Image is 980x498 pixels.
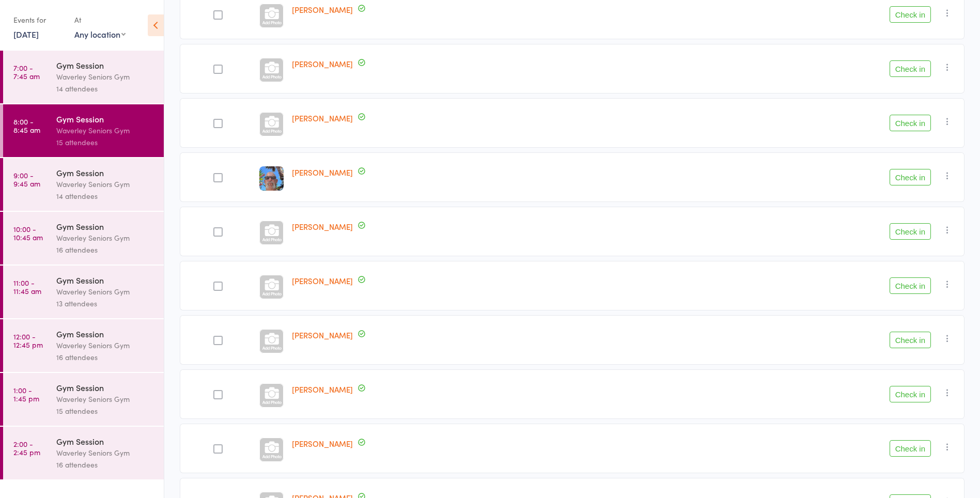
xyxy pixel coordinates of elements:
a: [PERSON_NAME] [292,58,353,69]
div: 15 attendees [56,405,155,417]
button: Check in [890,440,931,457]
a: [PERSON_NAME] [292,113,353,123]
button: Check in [890,386,931,402]
div: 14 attendees [56,83,155,95]
a: [PERSON_NAME] [292,4,353,15]
a: 7:00 -7:45 amGym SessionWaverley Seniors Gym14 attendees [3,51,164,103]
a: [PERSON_NAME] [292,330,353,340]
time: 9:00 - 9:45 am [13,171,40,188]
div: Any location [74,28,126,40]
a: [PERSON_NAME] [292,167,353,178]
button: Check in [890,223,931,240]
div: Gym Session [56,167,155,178]
a: 8:00 -8:45 amGym SessionWaverley Seniors Gym15 attendees [3,104,164,157]
div: 16 attendees [56,244,155,256]
button: Check in [890,277,931,294]
div: 13 attendees [56,298,155,309]
time: 7:00 - 7:45 am [13,64,40,80]
button: Check in [890,332,931,348]
div: 16 attendees [56,351,155,363]
time: 12:00 - 12:45 pm [13,332,43,349]
div: Waverley Seniors Gym [56,178,155,190]
time: 2:00 - 2:45 pm [13,440,40,456]
a: 11:00 -11:45 amGym SessionWaverley Seniors Gym13 attendees [3,266,164,318]
button: Check in [890,60,931,77]
div: Waverley Seniors Gym [56,339,155,351]
div: Gym Session [56,274,155,286]
div: Gym Session [56,382,155,393]
div: Gym Session [56,435,155,447]
div: Gym Session [56,221,155,232]
a: 9:00 -9:45 amGym SessionWaverley Seniors Gym14 attendees [3,158,164,211]
button: Check in [890,169,931,185]
a: [DATE] [13,28,39,40]
button: Check in [890,115,931,131]
a: 10:00 -10:45 amGym SessionWaverley Seniors Gym16 attendees [3,212,164,264]
div: Gym Session [56,113,155,125]
div: 14 attendees [56,190,155,202]
time: 8:00 - 8:45 am [13,117,40,134]
a: [PERSON_NAME] [292,384,353,395]
div: Waverley Seniors Gym [56,286,155,298]
div: Events for [13,11,64,28]
a: 1:00 -1:45 pmGym SessionWaverley Seniors Gym15 attendees [3,373,164,426]
a: [PERSON_NAME] [292,221,353,232]
a: [PERSON_NAME] [292,438,353,449]
button: Check in [890,6,931,23]
div: Waverley Seniors Gym [56,393,155,405]
a: 2:00 -2:45 pmGym SessionWaverley Seniors Gym16 attendees [3,427,164,479]
div: Gym Session [56,328,155,339]
time: 10:00 - 10:45 am [13,225,43,241]
time: 1:00 - 1:45 pm [13,386,39,402]
div: Waverley Seniors Gym [56,125,155,136]
div: 15 attendees [56,136,155,148]
div: Waverley Seniors Gym [56,232,155,244]
img: image1754198606.png [259,166,284,191]
div: At [74,11,126,28]
a: 12:00 -12:45 pmGym SessionWaverley Seniors Gym16 attendees [3,319,164,372]
a: [PERSON_NAME] [292,275,353,286]
div: Waverley Seniors Gym [56,71,155,83]
div: 16 attendees [56,459,155,471]
div: Waverley Seniors Gym [56,447,155,459]
div: Gym Session [56,59,155,71]
time: 11:00 - 11:45 am [13,278,41,295]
